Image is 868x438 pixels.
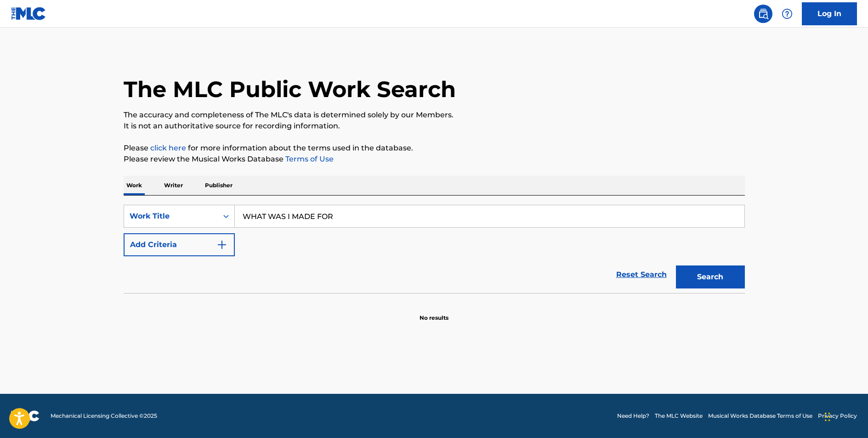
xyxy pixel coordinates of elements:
[758,8,769,19] img: search
[124,176,145,195] p: Work
[216,239,227,250] img: 9d2ae6d4665cec9f34b9.svg
[802,2,857,25] a: Log In
[51,412,157,420] span: Mechanical Licensing Collective © 2025
[818,412,857,420] a: Privacy Policy
[202,176,235,195] p: Publisher
[124,233,235,256] button: Add Criteria
[754,5,772,23] a: Public Search
[124,121,745,132] p: It is not an authoritative source for recording information.
[612,265,671,285] a: Reset Search
[708,412,812,420] a: Musical Works Database Terms of Use
[124,75,456,103] h1: The MLC Public Work Search
[161,176,186,195] p: Writer
[420,303,448,322] p: No results
[822,394,868,438] iframe: Chat Widget
[130,211,212,222] div: Work Title
[676,265,745,288] button: Search
[11,410,40,421] img: logo
[124,205,745,293] form: Search Form
[617,412,649,420] a: Need Help?
[825,403,830,431] div: Drag
[124,109,745,121] p: The accuracy and completeness of The MLC's data is determined solely by our Members.
[124,154,745,165] p: Please review the Musical Works Database
[655,412,703,420] a: The MLC Website
[124,143,745,154] p: Please for more information about the terms used in the database.
[150,144,186,152] a: click here
[782,8,793,19] img: help
[284,155,334,163] a: Terms of Use
[778,5,796,23] div: Help
[11,7,46,20] img: MLC Logo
